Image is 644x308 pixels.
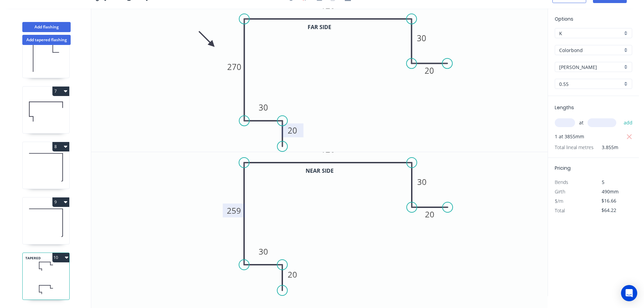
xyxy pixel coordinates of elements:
[52,253,69,262] button: 10
[559,64,622,71] input: Colour
[594,143,618,152] span: 3.855m
[555,143,594,152] span: Total lineal metres
[555,165,571,171] span: Pricing
[555,132,584,141] span: 1 at 3855mm
[579,118,583,127] span: at
[621,285,637,301] div: Open Intercom Messenger
[52,197,69,207] button: 9
[417,176,427,187] tspan: 30
[555,198,563,204] span: $/m
[602,179,604,185] span: 5
[91,152,548,296] svg: 0
[259,246,268,257] tspan: 30
[555,16,573,22] span: Options
[555,188,565,195] span: Girth
[559,30,622,37] input: Price level
[288,125,297,136] tspan: 20
[288,269,297,280] tspan: 20
[425,65,434,76] tspan: 20
[559,47,622,54] input: Material
[602,188,619,195] span: 490mm
[555,179,568,185] span: Bends
[620,117,636,128] button: add
[22,22,71,32] button: Add flashing
[425,209,434,220] tspan: 20
[227,205,241,216] tspan: 259
[91,8,548,152] svg: 0
[227,61,241,72] tspan: 270
[555,104,574,111] span: Lengths
[559,80,622,88] input: Thickness
[259,102,268,113] tspan: 30
[52,87,69,96] button: 7
[52,142,69,151] button: 8
[22,35,71,45] button: Add tapered flashing
[555,207,565,214] span: Total
[417,32,426,44] tspan: 30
